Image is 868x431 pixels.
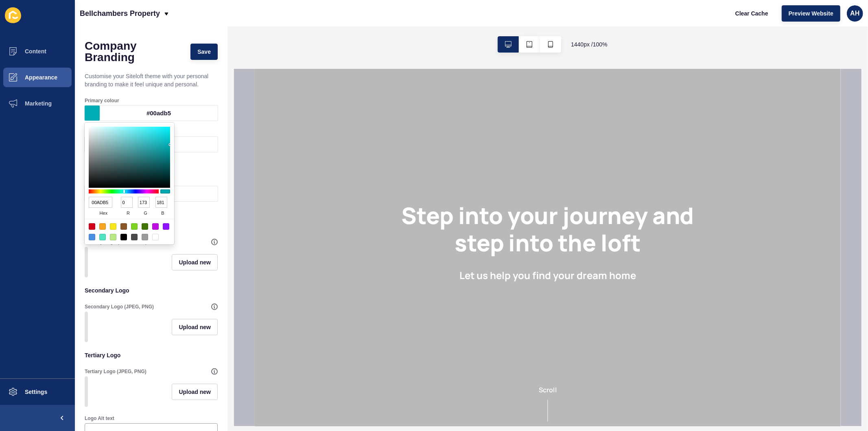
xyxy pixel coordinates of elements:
[163,223,169,230] div: #9013FE
[85,346,218,364] p: Tertiary Logo
[85,303,154,310] label: Secondary Logo (JPEG, PNG)
[152,234,159,240] div: #FFFFFF
[85,40,182,63] h1: Company Branding
[80,3,160,24] p: Bellchambers Property
[85,368,146,375] label: Tertiary Logo (JPEG, PNG)
[89,234,95,240] div: #4A90E2
[172,319,218,335] button: Upload new
[100,106,218,121] div: #00adb5
[172,384,218,400] button: Upload new
[99,234,106,240] div: #50E3C2
[131,223,138,230] div: #7ED321
[85,281,218,299] p: Secondary Logo
[179,388,211,396] span: Upload new
[728,5,775,22] button: Clear Cache
[735,9,768,18] span: Clear Cache
[121,208,136,219] span: r
[782,5,840,22] button: Preview Website
[89,223,95,230] div: #D0021B
[155,208,170,219] span: b
[138,208,153,219] span: g
[197,48,211,56] span: Save
[120,223,127,230] div: #8B572A
[120,234,127,240] div: #000000
[85,97,119,104] label: Primary colour
[110,234,116,240] div: #B8E986
[3,316,583,353] div: Scroll
[179,323,211,331] span: Upload new
[152,223,159,230] div: #BD10E0
[190,44,218,60] button: Save
[142,234,148,240] div: #9B9B9B
[850,9,859,18] span: AH
[85,67,218,93] p: Customise your Siteloft theme with your personal branding to make it feel unique and personal.
[123,133,463,187] h1: Step into your journey and step into the loft
[110,223,116,230] div: #F8E71C
[85,415,114,422] label: Logo Alt text
[142,223,148,230] div: #417505
[789,9,833,18] span: Preview Website
[179,258,211,266] span: Upload new
[131,234,138,240] div: #4A4A4A
[172,254,218,270] button: Upload new
[89,208,118,219] span: hex
[99,223,106,230] div: #F5A623
[205,200,381,212] h2: Let us help you find your dream home
[571,40,608,48] span: 1440 px / 100 %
